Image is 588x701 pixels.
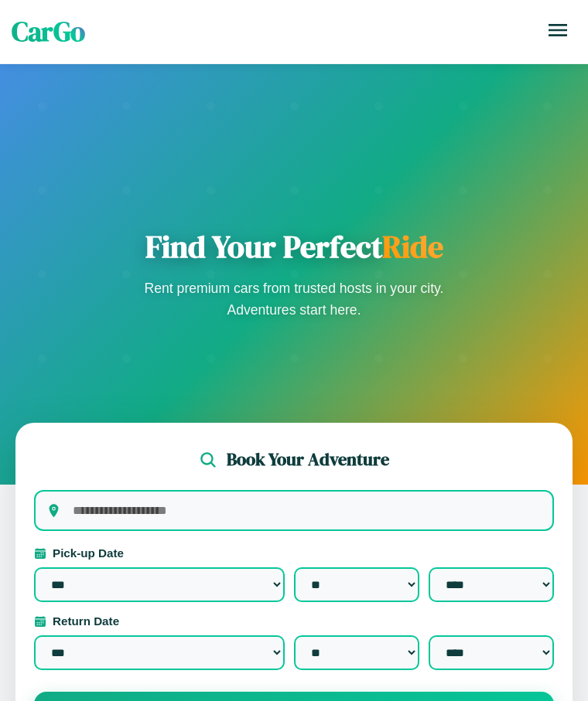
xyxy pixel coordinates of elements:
span: Ride [382,226,443,267]
h1: Find Your Perfect [139,228,449,265]
p: Rent premium cars from trusted hosts in your city. Adventures start here. [139,277,449,321]
span: CarGo [12,13,85,50]
h2: Book Your Adventure [227,447,389,471]
label: Return Date [34,614,554,628]
label: Pick-up Date [34,546,554,560]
